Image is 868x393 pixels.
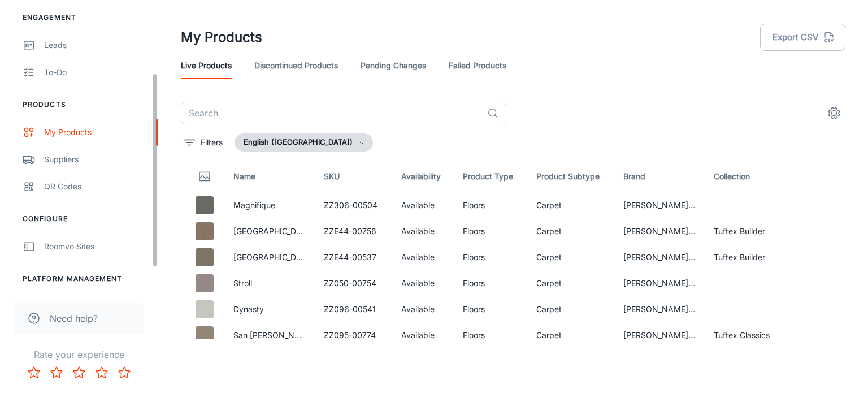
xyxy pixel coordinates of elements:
[527,161,614,192] th: Product Subtype
[224,161,315,192] th: Name
[181,27,262,47] h1: My Products
[392,192,454,218] td: Available
[614,296,705,322] td: [PERSON_NAME] Tuftex
[614,192,705,218] td: [PERSON_NAME] Tuftex
[392,161,454,192] th: Availability
[705,218,793,244] td: Tuftex Builder
[44,240,146,253] div: Roomvo Sites
[614,218,705,244] td: [PERSON_NAME] Tuftex
[315,218,392,244] td: ZZE44-00756
[527,322,614,348] td: Carpet
[527,218,614,244] td: Carpet
[233,278,252,288] a: Stroll
[454,296,527,322] td: Floors
[233,330,315,340] a: San [PERSON_NAME]
[23,361,45,384] button: Rate 1 star
[705,161,793,192] th: Collection
[454,270,527,296] td: Floors
[315,244,392,270] td: ZZE44-00537
[527,192,614,218] td: Carpet
[392,322,454,348] td: Available
[44,180,146,193] div: QR Codes
[614,244,705,270] td: [PERSON_NAME] Tuftex
[392,244,454,270] td: Available
[392,296,454,322] td: Available
[201,136,223,149] p: Filters
[44,153,146,166] div: Suppliers
[315,192,392,218] td: ZZ306-00504
[454,161,527,192] th: Product Type
[454,192,527,218] td: Floors
[527,244,614,270] td: Carpet
[614,161,705,192] th: Brand
[392,270,454,296] td: Available
[181,102,483,124] input: Search
[527,270,614,296] td: Carpet
[233,252,314,262] a: [GEOGRAPHIC_DATA]
[614,270,705,296] td: [PERSON_NAME] Tuftex
[392,218,454,244] td: Available
[454,322,527,348] td: Floors
[705,322,793,348] td: Tuftex Classics
[233,226,314,236] a: [GEOGRAPHIC_DATA]
[44,66,146,79] div: To-do
[614,322,705,348] td: [PERSON_NAME] Tuftex
[449,52,506,79] a: Failed Products
[9,348,149,361] p: Rate your experience
[315,270,392,296] td: ZZ050-00754
[50,312,98,325] span: Need help?
[315,322,392,348] td: ZZ095-00774
[44,126,146,139] div: My Products
[361,52,426,79] a: Pending Changes
[45,361,68,384] button: Rate 2 star
[233,200,275,210] a: Magnifique
[233,304,264,314] a: Dynasty
[113,361,136,384] button: Rate 5 star
[454,244,527,270] td: Floors
[235,133,373,152] button: English ([GEOGRAPHIC_DATA])
[454,218,527,244] td: Floors
[44,39,146,51] div: Leads
[705,244,793,270] td: Tuftex Builder
[181,52,232,79] a: Live Products
[254,52,338,79] a: Discontinued Products
[527,296,614,322] td: Carpet
[315,296,392,322] td: ZZ096-00541
[315,161,392,192] th: SKU
[760,24,845,51] button: Export CSV
[198,170,211,183] svg: Thumbnail
[181,133,225,152] button: filter
[68,361,90,384] button: Rate 3 star
[823,102,845,124] button: settings
[90,361,113,384] button: Rate 4 star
